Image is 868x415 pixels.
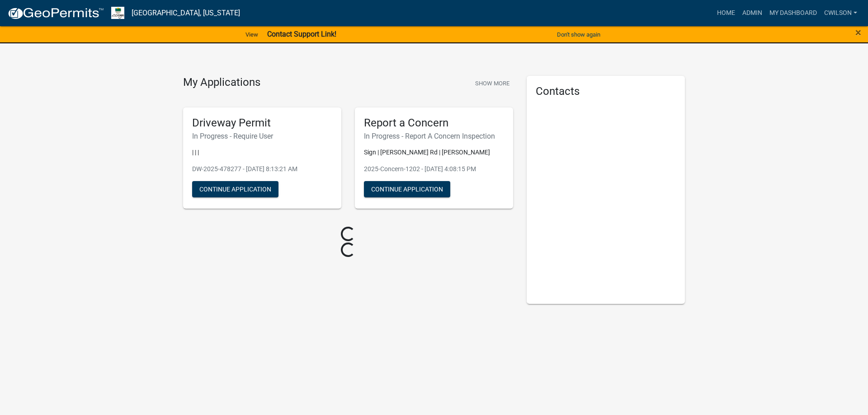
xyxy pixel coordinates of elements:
[192,148,332,157] p: | | |
[855,26,861,39] span: ×
[766,5,821,22] a: My Dashboard
[855,27,861,38] button: Close
[364,181,450,197] button: Continue Application
[242,27,262,42] a: View
[111,7,124,19] img: Morgan County, Indiana
[364,132,504,140] h6: In Progress - Report A Concern Inspection
[192,181,278,197] button: Continue Application
[183,76,260,89] h4: My Applications
[821,5,861,22] a: cwilson
[713,5,739,22] a: Home
[364,148,504,157] p: Sign | [PERSON_NAME] Rd | [PERSON_NAME]
[739,5,766,22] a: Admin
[192,164,332,174] p: DW-2025-478277 - [DATE] 8:13:21 AM
[132,5,240,21] a: [GEOGRAPHIC_DATA], [US_STATE]
[472,76,513,91] button: Show More
[553,27,604,42] button: Don't show again
[192,132,332,140] h6: In Progress - Require User
[364,164,504,174] p: 2025-Concern-1202 - [DATE] 4:08:15 PM
[536,85,676,98] h5: Contacts
[192,117,332,130] h5: Driveway Permit
[267,30,336,38] strong: Contact Support Link!
[364,117,504,130] h5: Report a Concern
